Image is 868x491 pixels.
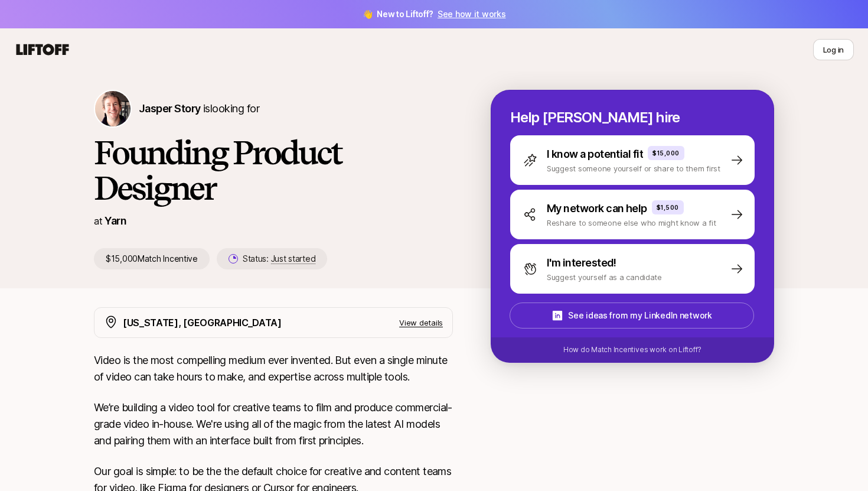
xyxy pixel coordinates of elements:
span: Just started [271,253,316,264]
p: Reshare to someone else who might know a fit [547,217,716,229]
p: Help [PERSON_NAME] hire [510,109,755,126]
a: Yarn [105,214,126,227]
p: How do Match Incentives work on Liftoff? [563,344,701,355]
h1: Founding Product Designer [94,135,453,206]
p: See ideas from my LinkedIn network [568,308,712,323]
p: [US_STATE], [GEOGRAPHIC_DATA] [123,315,282,330]
p: Status: [243,252,315,266]
p: My network can help [547,200,647,217]
span: Jasper Story [139,102,201,115]
p: $15,000 [652,148,680,158]
p: I'm interested! [547,255,616,271]
p: I know a potential fit [547,146,643,162]
p: Video is the most compelling medium ever invented. But even a single minute of video can take hou... [94,352,453,385]
img: Jasper Story [95,91,130,126]
p: is looking for [139,100,259,117]
p: Suggest someone yourself or share to them first [547,162,720,174]
span: 👋 New to Liftoff? [363,7,506,21]
p: at [94,213,102,229]
p: Suggest yourself as a candidate [547,271,662,283]
a: See how it works [438,9,506,19]
button: Log in [813,39,854,60]
p: $15,000 Match Incentive [94,248,210,269]
p: View details [399,317,443,329]
button: See ideas from my LinkedIn network [510,303,754,329]
p: We’re building a video tool for creative teams to film and produce commercial-grade video in-hous... [94,399,453,449]
p: $1,500 [657,203,679,212]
